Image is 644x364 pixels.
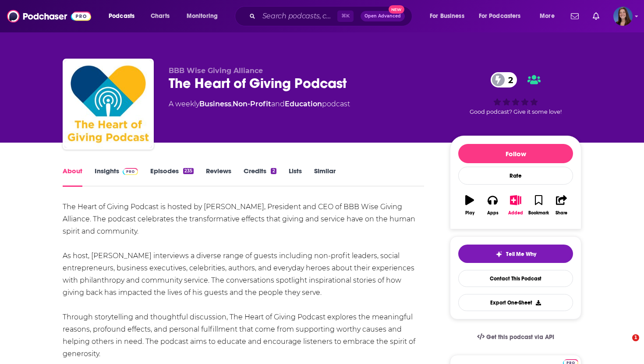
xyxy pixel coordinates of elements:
a: Get this podcast via API [470,326,561,348]
div: Search podcasts, credits, & more... [243,6,421,26]
span: ⌘ K [337,10,354,22]
input: Search podcasts, credits, & more... [259,9,337,23]
button: Apps [481,189,504,221]
div: Apps [487,210,499,216]
span: Get this podcast via API [486,333,554,341]
img: User Profile [613,7,633,26]
span: Tell Me Why [506,251,536,258]
button: Open AdvancedNew [361,11,405,21]
a: 2 [491,72,517,87]
span: Monitoring [187,10,218,22]
div: 2Good podcast? Give it some love! [450,66,581,121]
img: tell me why sparkle [495,251,502,258]
img: Podchaser Pro [123,168,138,175]
a: Show notifications dropdown [567,9,582,24]
a: Episodes235 [150,167,194,187]
span: Open Advanced [364,14,401,18]
a: Charts [145,9,175,23]
span: 1 [632,334,639,341]
iframe: Intercom live chat [614,334,635,355]
span: For Business [430,10,464,22]
a: Reviews [206,167,231,187]
span: Logged in as emmadonovan [613,7,633,26]
span: and [271,100,285,108]
span: , [231,100,233,108]
span: Good podcast? Give it some love! [470,108,562,115]
a: Education [285,100,322,108]
button: open menu [103,9,146,23]
span: Charts [151,10,170,22]
button: Export One-Sheet [458,294,573,311]
span: 2 [499,72,517,87]
div: Added [508,210,523,216]
button: open menu [473,9,534,23]
span: Podcasts [109,10,134,22]
a: Credits2 [244,167,276,187]
a: About [63,167,82,187]
a: Contact This Podcast [458,270,573,287]
img: Podchaser - Follow, Share and Rate Podcasts [7,8,91,24]
button: Follow [458,144,573,163]
span: New [389,5,404,14]
div: Rate [458,167,573,185]
a: Similar [314,167,336,187]
a: Business [199,100,231,108]
div: Share [556,210,567,216]
div: A weekly podcast [169,99,350,109]
button: tell me why sparkleTell Me Why [458,245,573,263]
a: Show notifications dropdown [589,9,603,24]
button: Play [458,189,481,221]
button: Added [504,189,527,221]
button: open menu [424,9,475,23]
button: Show profile menu [613,7,633,26]
a: InsightsPodchaser Pro [95,167,138,187]
button: Bookmark [527,189,550,221]
div: The Heart of Giving Podcast is hosted by [PERSON_NAME], President and CEO of BBB Wise Giving Alli... [63,201,424,360]
div: 2 [271,168,276,174]
span: For Podcasters [479,10,521,22]
button: open menu [534,9,566,23]
div: 235 [183,168,194,174]
img: The Heart of Giving Podcast [64,60,152,148]
span: More [540,10,555,22]
a: Lists [289,167,302,187]
div: Play [465,210,474,216]
button: Share [550,189,573,221]
a: Non-Profit [233,100,271,108]
div: Bookmark [528,210,549,216]
button: open menu [180,9,229,23]
span: BBB Wise Giving Alliance [169,66,263,75]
